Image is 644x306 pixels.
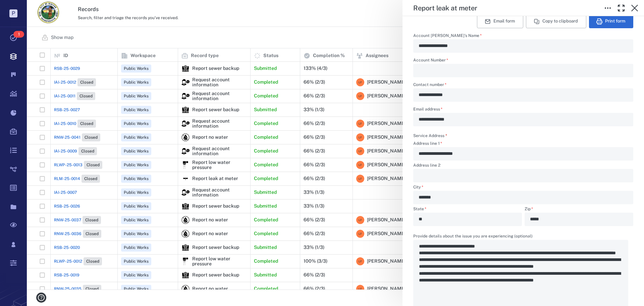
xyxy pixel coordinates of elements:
label: City [413,185,633,191]
label: Account Number [413,58,633,64]
label: Address line 2 [413,163,633,169]
label: Account [PERSON_NAME]'s Name [413,34,633,39]
div: Account Holder's Name [413,39,633,53]
div: Account Number [413,64,633,77]
button: Copy to clipboard [526,15,586,28]
label: Zip [525,207,633,213]
div: Email address [413,113,633,126]
label: Service Address [413,133,447,139]
body: Rich Text Area. Press ALT-0 for help. [5,5,214,11]
button: Toggle to Edit Boxes [601,1,614,15]
button: Close [628,1,641,15]
div: Contact number [413,88,633,102]
label: Email address [413,107,633,113]
span: required [445,133,447,138]
label: State [413,207,522,213]
label: Contact number [413,83,633,88]
p: P [9,9,17,17]
button: Email form [477,15,523,28]
span: Help [15,5,29,11]
label: Address line 1 [413,141,633,147]
h5: Report leak at meter [413,4,477,12]
button: Print form [589,15,633,28]
button: Toggle Fullscreen [614,1,628,15]
span: 1 [13,31,24,38]
label: Provide details about the issue you are experiencing (optional) [413,234,633,240]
